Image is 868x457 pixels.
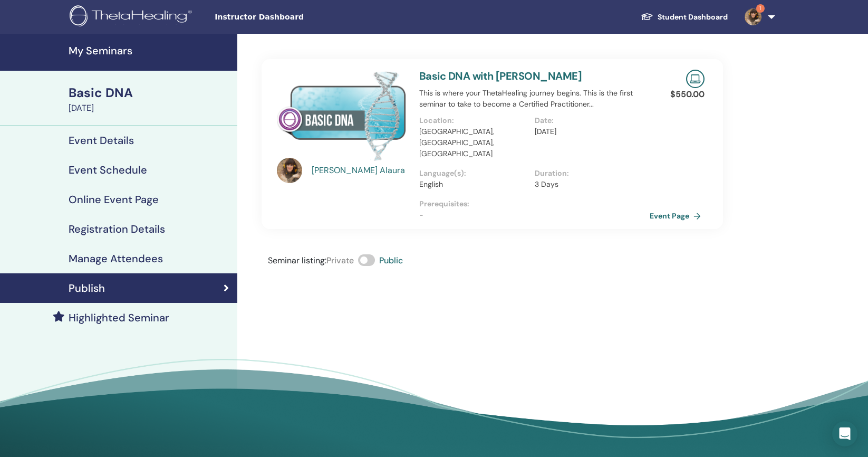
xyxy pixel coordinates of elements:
[419,198,650,210] p: Prerequisites :
[69,252,163,265] h4: Manage Attendees
[650,208,705,224] a: Event Page
[745,8,761,25] img: default.jpg
[326,255,354,266] span: Private
[69,282,105,294] h4: Publish
[756,4,765,13] span: 1
[832,421,857,446] div: Open Intercom Messenger
[632,7,736,27] a: Student Dashboard
[419,115,528,126] p: Location :
[69,134,134,147] h4: Event Details
[379,255,403,266] span: Public
[419,126,528,159] p: [GEOGRAPHIC_DATA], [GEOGRAPHIC_DATA], [GEOGRAPHIC_DATA]
[535,115,644,126] p: Date :
[62,84,237,115] a: Basic DNA[DATE]
[69,311,169,324] h4: Highlighted Seminar
[277,158,302,183] img: default.jpg
[419,210,650,221] p: -
[69,44,231,57] h4: My Seminars
[419,88,650,110] p: This is where your ThetaHealing journey begins. This is the first seminar to take to become a Cer...
[268,255,326,266] span: Seminar listing :
[535,179,644,190] p: 3 Days
[69,84,231,102] div: Basic DNA
[419,168,528,179] p: Language(s) :
[419,69,582,83] a: Basic DNA with [PERSON_NAME]
[535,126,644,137] p: [DATE]
[670,88,705,101] p: $ 550.00
[70,5,196,29] img: logo.png
[69,164,147,176] h4: Event Schedule
[535,168,644,179] p: Duration :
[69,193,159,206] h4: Online Event Page
[277,70,407,161] img: Basic DNA
[69,223,165,235] h4: Registration Details
[312,164,409,177] a: [PERSON_NAME] Alaura
[641,12,653,21] img: graduation-cap-white.svg
[686,70,705,88] img: Live Online Seminar
[419,179,528,190] p: English
[215,12,373,23] span: Instructor Dashboard
[69,102,231,115] div: [DATE]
